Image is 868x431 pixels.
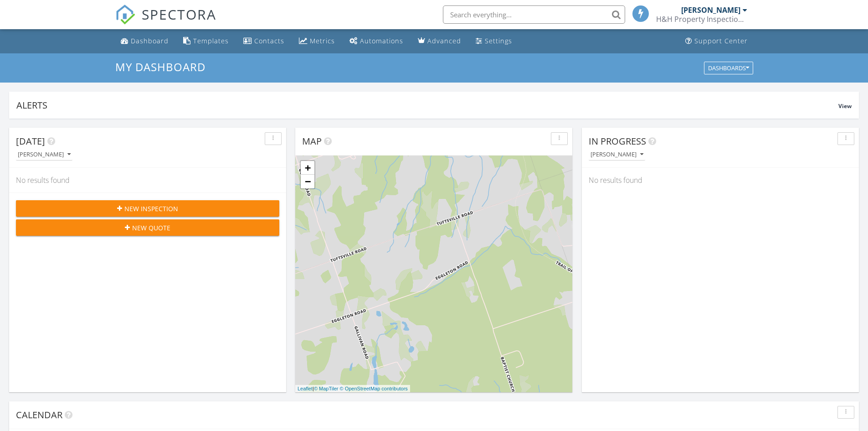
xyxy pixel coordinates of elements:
div: Support Center [694,36,748,45]
div: [PERSON_NAME] [681,5,740,15]
div: | [295,385,410,393]
button: [PERSON_NAME] [16,149,72,161]
div: Dashboard [131,36,169,45]
button: New Quote [16,219,279,236]
a: Zoom in [301,161,314,175]
div: Alerts [16,99,838,111]
div: No results found [9,168,286,192]
span: New Inspection [124,204,178,213]
div: Contacts [254,36,284,45]
div: Dashboards [708,65,749,71]
a: Contacts [240,33,288,50]
div: Templates [193,36,229,45]
span: Map [302,135,322,147]
a: Leaflet [298,386,313,391]
a: Zoom out [301,175,314,188]
span: My Dashboard [115,59,205,74]
span: New Quote [132,223,170,233]
a: Metrics [295,33,339,50]
div: Automations [360,36,403,45]
a: Automations (Basic) [346,33,407,50]
div: No results found [582,168,859,192]
a: Settings [472,33,516,50]
button: Dashboards [704,62,753,74]
button: New Inspection [16,200,279,217]
a: SPECTORA [115,12,216,31]
img: The Best Home Inspection Software - Spectora [115,5,135,25]
div: Settings [485,36,512,45]
div: [PERSON_NAME] [18,151,71,158]
a: Dashboard [117,33,172,50]
a: Templates [180,33,232,50]
span: Calendar [16,409,62,421]
a: Advanced [414,33,465,50]
div: [PERSON_NAME] [591,151,643,158]
a: © OpenStreetMap contributors [340,386,408,391]
div: Advanced [427,36,461,45]
span: SPECTORA [142,5,216,24]
a: © MapTiler [314,386,339,391]
span: View [838,102,852,110]
button: [PERSON_NAME] [589,149,645,161]
span: [DATE] [16,135,45,147]
a: Support Center [682,33,751,50]
span: In Progress [589,135,646,147]
input: Search everything... [443,5,625,24]
div: H&H Property Inspection Services Inc. [656,15,747,24]
div: Metrics [310,36,335,45]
